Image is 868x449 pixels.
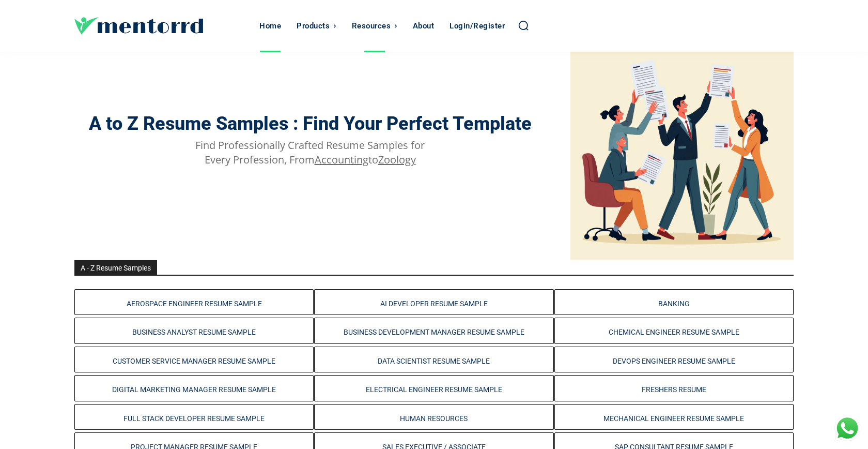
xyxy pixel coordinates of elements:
[834,415,860,441] div: Chat with Us
[74,260,157,275] span: A - Z Resume Samples
[570,37,794,260] img: all-job-roles-resume-samples
[378,357,490,365] a: Data Scientist Resume Sample
[192,138,428,167] p: Find Professionally Crafted Resume Samples for Every Profession, From to
[658,300,690,308] a: Banking
[609,328,739,336] a: Chemical Engineer Resume Sample
[378,153,416,167] u: Zoology
[89,114,532,134] h3: A to Z Resume Samples : Find Your Perfect Template
[400,414,468,423] a: Human Resources
[132,328,256,336] a: Business Analyst Resume Sample
[613,357,735,365] a: Devops Engineer Resume Sample
[518,20,529,31] a: Search
[74,17,254,35] a: Logo
[344,328,524,336] a: Business Development Manager Resume Sample
[603,414,744,423] a: Mechanical Engineer Resume Sample
[642,385,706,394] a: Freshers Resume
[127,300,262,308] a: Aerospace Engineer Resume Sample
[123,414,265,423] a: Full Stack Developer Resume Sample
[112,385,276,394] a: Digital Marketing Manager Resume Sample
[113,357,275,365] a: Customer Service Manager Resume Sample
[366,385,502,394] a: Electrical Engineer Resume Sample
[315,153,368,167] u: Accounting
[380,300,488,308] a: AI Developer Resume Sample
